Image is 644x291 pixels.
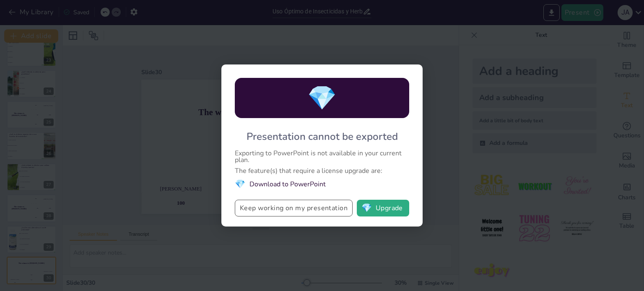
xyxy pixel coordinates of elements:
[235,150,409,163] div: Exporting to PowerPoint is not available in your current plan.
[247,130,398,143] div: Presentation cannot be exported
[235,178,409,190] li: Download to PowerPoint
[235,178,245,190] span: diamond
[357,200,409,216] button: diamondUpgrade
[361,204,372,212] span: diamond
[235,200,353,216] button: Keep working on my presentation
[235,167,409,174] div: The feature(s) that require a license upgrade are:
[307,82,337,114] span: diamond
